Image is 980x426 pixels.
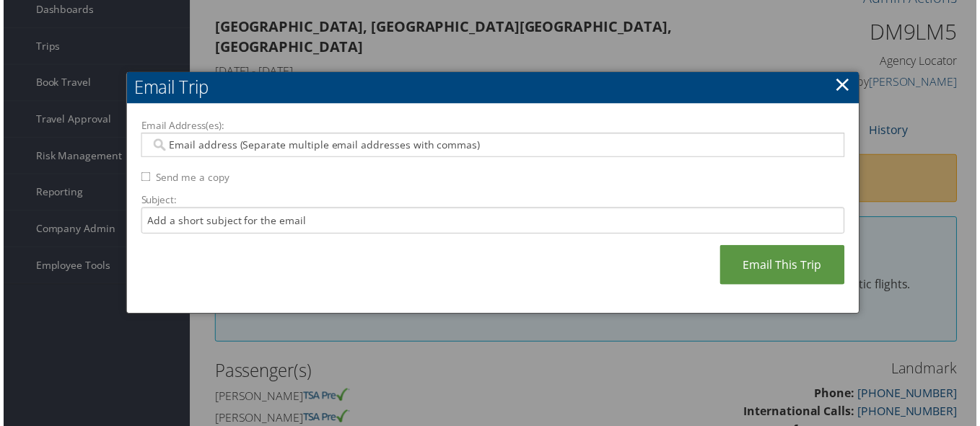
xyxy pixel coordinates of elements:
a: × [837,70,854,99]
input: Email address (Separate multiple email addresses with commas) [148,138,837,153]
label: Send me a copy [154,172,227,186]
label: Subject: [139,194,847,208]
label: Email Address(es): [139,119,847,133]
h2: Email Trip [124,72,862,104]
input: Add a short subject for the email [139,208,847,235]
a: Email This Trip [722,247,847,286]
